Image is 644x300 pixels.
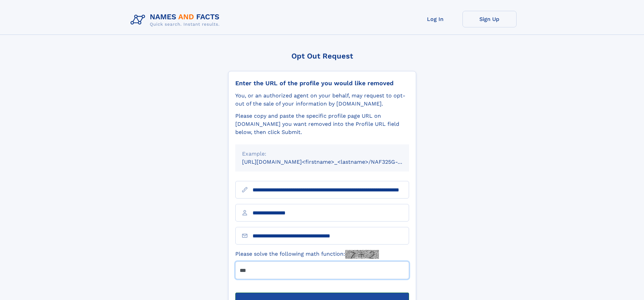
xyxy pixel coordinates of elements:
[408,11,462,27] a: Log In
[242,159,422,165] small: [URL][DOMAIN_NAME]<firstname>_<lastname>/NAF325G-xxxxxxxx
[128,11,225,29] img: Logo Names and Facts
[235,79,409,87] div: Enter the URL of the profile you would like removed
[235,250,379,259] label: Please solve the following math function:
[228,52,416,60] div: Opt Out Request
[235,112,409,136] div: Please copy and paste the specific profile page URL on [DOMAIN_NAME] you want removed into the Pr...
[235,92,409,108] div: You, or an authorized agent on your behalf, may request to opt-out of the sale of your informatio...
[462,11,517,27] a: Sign Up
[242,150,402,158] div: Example:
